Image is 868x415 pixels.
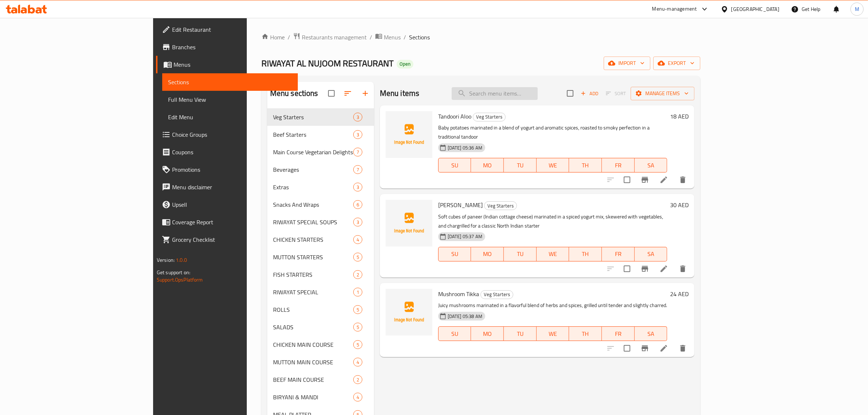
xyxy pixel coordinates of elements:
[273,113,353,121] span: Veg Starters
[484,202,517,210] span: Veg Starters
[354,376,362,383] span: 2
[855,5,859,13] span: M
[162,73,298,91] a: Sections
[353,340,362,349] div: items
[441,329,468,339] span: SU
[441,249,468,259] span: SU
[504,158,537,172] button: TU
[267,353,374,371] div: MUTTON MAIN COURSE4
[267,178,374,196] div: Extras3
[156,213,298,231] a: Coverage Report
[540,329,567,339] span: WE
[481,290,513,299] span: Veg Starters
[484,201,517,210] div: Veg Starters
[354,201,362,208] span: 6
[375,32,401,42] a: Menus
[354,394,362,401] span: 4
[572,329,599,339] span: TH
[380,88,420,99] h2: Menu items
[172,130,292,139] span: Choice Groups
[569,247,602,261] button: TH
[267,143,374,161] div: Main Course Vegetarian Delights7
[474,249,501,259] span: MO
[353,148,362,156] div: items
[273,253,353,261] div: MUTTON STARTERS
[353,165,362,174] div: items
[637,89,689,98] span: Manage items
[354,306,362,313] span: 5
[354,184,362,191] span: 3
[156,143,298,161] a: Coupons
[156,196,298,213] a: Upsell
[273,270,353,279] span: FISH STARTERS
[354,359,362,366] span: 4
[674,171,692,189] button: delete
[445,233,485,240] span: [DATE] 05:37 AM
[172,183,292,191] span: Menu disclaimer
[619,261,635,276] span: Select to update
[386,200,432,247] img: Paneer Tikka
[273,323,353,331] span: SALADS
[438,158,471,172] button: SU
[353,113,362,121] div: items
[452,87,538,100] input: search
[473,113,505,121] span: Veg Starters
[619,172,635,187] span: Select to update
[267,336,374,353] div: CHICKEN MAIN COURSE5
[353,218,362,226] div: items
[273,165,353,174] span: Beverages
[471,247,504,261] button: MO
[438,288,479,299] span: Mushroom Tikka
[659,59,694,68] span: export
[172,148,292,156] span: Coupons
[273,375,353,384] span: BEEF MAIN COURSE
[653,57,700,70] button: export
[638,160,665,171] span: SA
[384,33,401,42] span: Menus
[273,148,353,156] span: Main Course Vegetarian Delights
[353,200,362,209] div: items
[353,323,362,331] div: items
[273,358,353,366] span: MUTTON MAIN COURSE
[267,266,374,283] div: FISH STARTERS2
[659,344,668,353] a: Edit menu item
[273,218,353,226] div: RIWAYAT SPECIAL SOUPS
[353,235,362,244] div: items
[572,249,599,259] span: TH
[273,393,353,402] span: BIRYANI & MANDI
[168,95,292,104] span: Full Menu View
[157,275,203,284] a: Support.OpsPlatform
[731,5,779,13] div: [GEOGRAPHIC_DATA]
[438,247,471,261] button: SU
[397,61,413,67] span: Open
[157,268,190,277] span: Get support on:
[601,88,631,99] span: Select section first
[610,59,645,68] span: import
[267,196,374,213] div: Snacks And Wraps6
[572,160,599,171] span: TH
[471,326,504,341] button: MO
[537,158,569,172] button: WE
[273,183,353,191] span: Extras
[354,236,362,243] span: 4
[631,87,694,100] button: Manage items
[156,178,298,196] a: Menu disclaimer
[605,249,632,259] span: FR
[438,199,483,210] span: [PERSON_NAME]
[354,166,362,173] span: 7
[273,288,353,296] span: RIWAYAT SPECIAL
[172,165,292,174] span: Promotions
[273,340,353,349] span: CHICKEN MAIN COURSE
[563,86,578,101] span: Select section
[569,326,602,341] button: TH
[176,255,187,265] span: 1.0.0
[172,235,292,244] span: Grocery Checklist
[162,108,298,126] a: Edit Menu
[445,313,485,320] span: [DATE] 05:38 AM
